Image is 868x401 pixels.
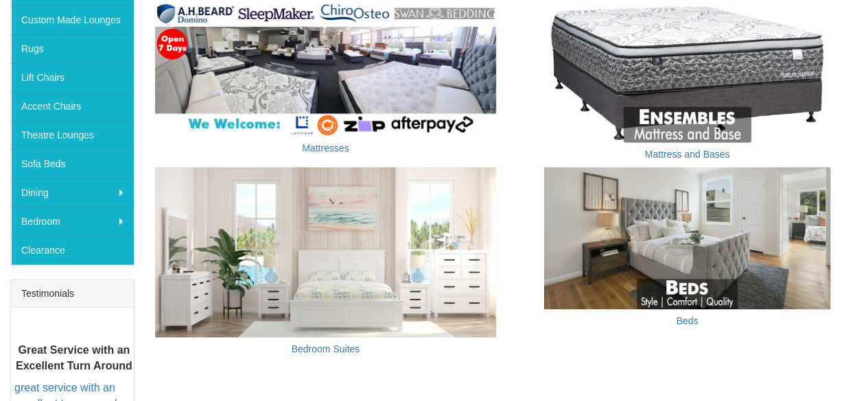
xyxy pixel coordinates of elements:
a: Lift Chairs [11,63,134,92]
a: Custom Made Lounges [11,5,134,34]
a: Beds [676,315,698,326]
img: Beds [517,167,858,309]
a: Clearance [11,236,134,265]
a: Mattresses [302,143,349,154]
a: Dining [11,178,134,207]
a: Bedroom [11,207,134,236]
a: Sofa Beds [11,149,134,178]
b: Great Service with an Excellent Turn Around [16,343,132,371]
a: Mattress and Bases [645,149,730,160]
img: Bedroom Suites [155,167,496,338]
a: Bedroom Suites [292,343,360,354]
div: Testimonials [11,280,134,308]
a: Accent Chairs [11,92,134,121]
img: Mattresses [155,1,496,136]
img: Mattress and Bases [517,1,858,143]
a: Theatre Lounges [11,121,134,149]
a: Rugs [11,34,134,63]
